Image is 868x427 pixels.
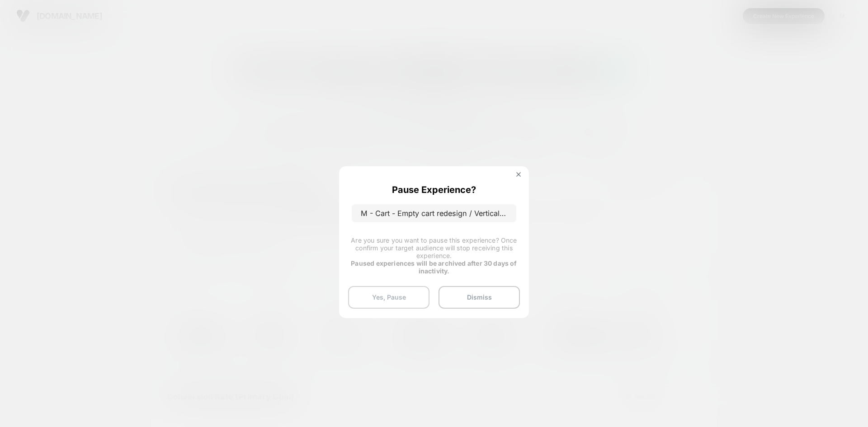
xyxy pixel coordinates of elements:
p: M - Cart - Empty cart redesign / Vertical variation [352,204,516,222]
p: Pause Experience? [392,184,476,195]
strong: Paused experiences will be archived after 30 days of inactivity. [351,259,517,275]
button: Yes, Pause [348,286,429,309]
img: close [516,172,521,177]
span: Are you sure you want to pause this experience? Once confirm your target audience will stop recei... [351,236,517,259]
button: Dismiss [439,286,520,309]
